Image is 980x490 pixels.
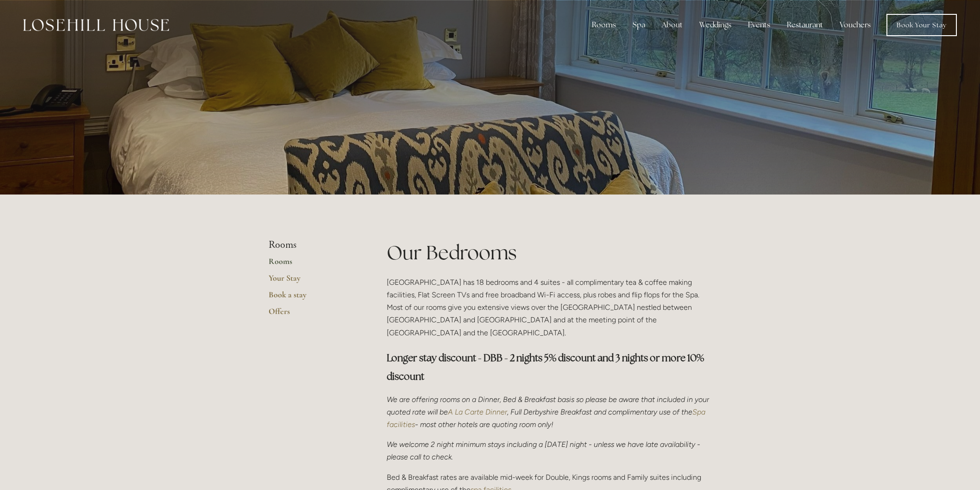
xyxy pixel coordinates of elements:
[269,239,357,251] li: Rooms
[387,395,711,416] em: We are offering rooms on a Dinner, Bed & Breakfast basis so please be aware that included in your...
[269,306,357,323] a: Offers
[692,16,739,34] div: Weddings
[269,289,357,306] a: Book a stay
[654,16,690,34] div: About
[832,16,878,34] a: Vouchers
[584,16,623,34] div: Rooms
[387,440,702,461] em: We welcome 2 night minimum stays including a [DATE] night - unless we have late availability - pl...
[741,16,778,34] div: Events
[415,420,553,429] em: - most other hotels are quoting room only!
[448,408,507,416] a: A La Carte Dinner
[269,256,357,273] a: Rooms
[387,276,711,339] p: [GEOGRAPHIC_DATA] has 18 bedrooms and 4 suites - all complimentary tea & coffee making facilities...
[625,16,653,34] div: Spa
[886,14,957,36] a: Book Your Stay
[23,19,169,31] img: Losehill House
[387,239,711,266] h1: Our Bedrooms
[269,273,357,289] a: Your Stay
[387,352,706,383] strong: Longer stay discount - DBB - 2 nights 5% discount and 3 nights or more 10% discount
[507,408,692,416] em: , Full Derbyshire Breakfast and complimentary use of the
[779,16,830,34] div: Restaurant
